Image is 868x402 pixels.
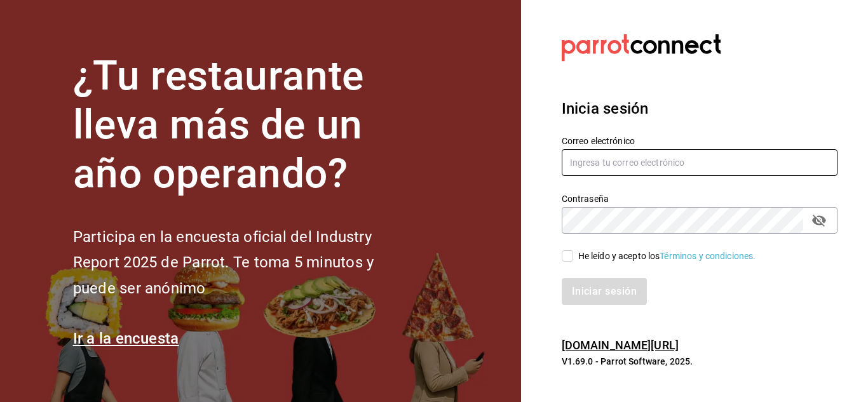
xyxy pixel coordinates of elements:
[578,250,756,263] div: He leído y acepto los
[562,338,679,352] a: [DOMAIN_NAME][URL]
[808,210,830,231] button: passwordField
[660,251,756,261] a: Términos y condiciones.
[562,149,837,176] input: Ingresa tu correo electrónico
[562,137,837,145] label: Correo electrónico
[562,355,837,368] p: V1.69.0 - Parrot Software, 2025.
[73,224,416,302] h2: Participa en la encuesta oficial del Industry Report 2025 de Parrot. Te toma 5 minutos y puede se...
[73,52,416,198] h1: ¿Tu restaurante lleva más de un año operando?
[562,97,837,120] h3: Inicia sesión
[562,194,837,203] label: Contraseña
[73,330,179,347] a: Ir a la encuesta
